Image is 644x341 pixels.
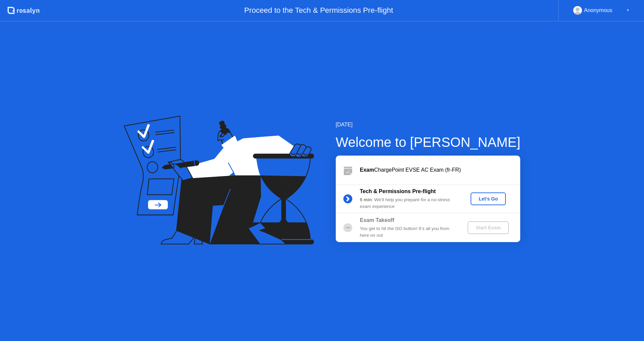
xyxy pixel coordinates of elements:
div: Start Exam [470,225,506,230]
b: 5 min [360,197,372,202]
div: [DATE] [336,121,521,129]
div: Let's Go [473,196,503,202]
div: : We’ll help you prepare for a no-stress exam experience [360,196,457,210]
div: Welcome to [PERSON_NAME] [336,132,521,152]
div: ChargePoint EVSE AC Exam (fr-FR) [360,166,520,174]
button: Let's Go [471,192,506,205]
div: Anonymous [584,6,612,15]
b: Exam Takeoff [360,217,394,223]
div: You get to hit the GO button! It’s all you from here on out [360,225,457,239]
b: Exam [360,167,374,173]
div: ▼ [626,6,630,15]
button: Start Exam [468,221,509,234]
b: Tech & Permissions Pre-flight [360,188,436,194]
